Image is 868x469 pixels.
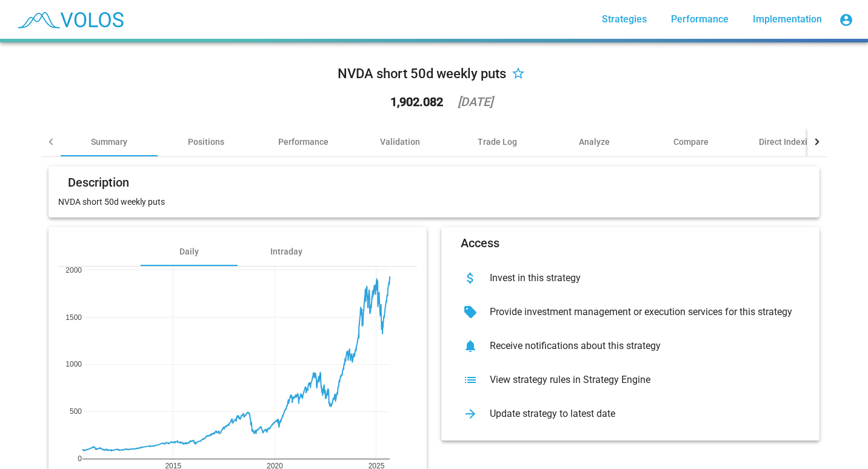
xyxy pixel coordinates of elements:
div: Provide investment management or execution services for this strategy [480,306,800,318]
img: blue_transparent.png [10,4,130,35]
p: NVDA short 50d weekly puts [58,196,810,208]
mat-card-title: Access [461,237,499,249]
mat-icon: list [461,370,480,390]
div: Update strategy to latest date [480,408,800,420]
div: Compare [673,136,709,148]
a: Strategies [592,8,656,30]
span: Strategies [602,13,647,25]
button: Provide investment management or execution services for this strategy [451,295,810,329]
mat-icon: arrow_forward [461,404,480,424]
div: View strategy rules in Strategy Engine [480,374,800,386]
span: Performance [671,13,729,25]
mat-icon: notifications [461,336,480,356]
div: Intraday [270,245,302,258]
div: Daily [179,245,199,258]
mat-icon: attach_money [461,268,480,288]
a: Performance [661,8,738,30]
mat-card-title: Description [68,176,129,188]
div: 1,902.082 [390,96,443,108]
span: Implementation [753,13,822,25]
div: Positions [188,136,224,148]
div: Summary [91,136,127,148]
div: Trade Log [478,136,517,148]
div: Direct Indexing [759,136,817,148]
button: Receive notifications about this strategy [451,329,810,363]
div: Validation [380,136,420,148]
div: Receive notifications about this strategy [480,340,800,352]
div: Performance [278,136,329,148]
div: Invest in this strategy [480,272,800,284]
mat-icon: account_circle [839,13,853,27]
button: Invest in this strategy [451,261,810,295]
button: View strategy rules in Strategy Engine [451,363,810,397]
div: NVDA short 50d weekly puts [338,64,506,84]
a: Implementation [743,8,832,30]
div: Analyze [579,136,610,148]
mat-icon: star_border [511,67,526,82]
button: Update strategy to latest date [451,397,810,431]
mat-icon: sell [461,302,480,322]
div: [DATE] [458,96,493,108]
